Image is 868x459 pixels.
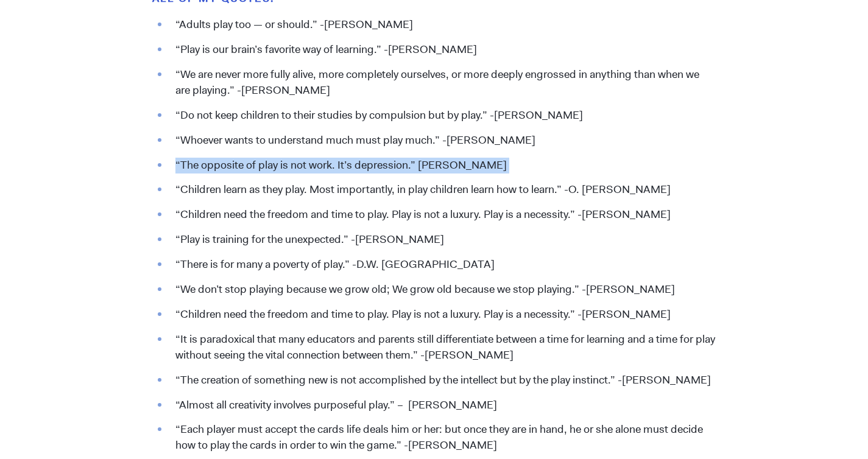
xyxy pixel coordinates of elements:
li: “The creation of something new is not accomplished by the intellect but by the play instinct.” -[... [169,373,716,388]
li: “Whoever wants to understand much must play much.” -[PERSON_NAME] [169,133,716,149]
li: “We don’t stop playing because we grow old; We grow old because we stop playing.” -[PERSON_NAME] [169,282,716,298]
li: “It is paradoxical that many educators and parents still differentiate between a time for learnin... [169,332,716,363]
li: “Each player must accept the cards life deals him or her: but once they are in hand, he or she al... [169,422,716,454]
li: “The opposite of play is not work. It’s depression.” [PERSON_NAME] [169,158,716,173]
li: “Almost all creativity involves purposeful play.” – [PERSON_NAME] [169,398,716,413]
li: “Do not keep children to their studies by compulsion but by play.” -[PERSON_NAME] [169,108,716,124]
li: “Children learn as they play. Most importantly, in play children learn how to learn.” -O. [PERSON... [169,182,716,198]
li: “Adults play too — or should.” -[PERSON_NAME] [169,17,716,33]
li: “Children need the freedom and time to play. Play is not a luxury. Play is a necessity.” -[PERSON... [169,207,716,223]
li: “We are never more fully alive, more completely ourselves, or more deeply engrossed in anything t... [169,67,716,99]
li: “Children need the freedom and time to play. Play is not a luxury. Play is a necessity.” -[PERSON... [169,307,716,323]
li: “There is for many a poverty of play.” -D.W. [GEOGRAPHIC_DATA] [169,257,716,273]
li: “Play is our brain’s favorite way of learning.” -[PERSON_NAME] [169,42,716,58]
li: “Play is training for the unexpected.” -[PERSON_NAME] [169,232,716,248]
